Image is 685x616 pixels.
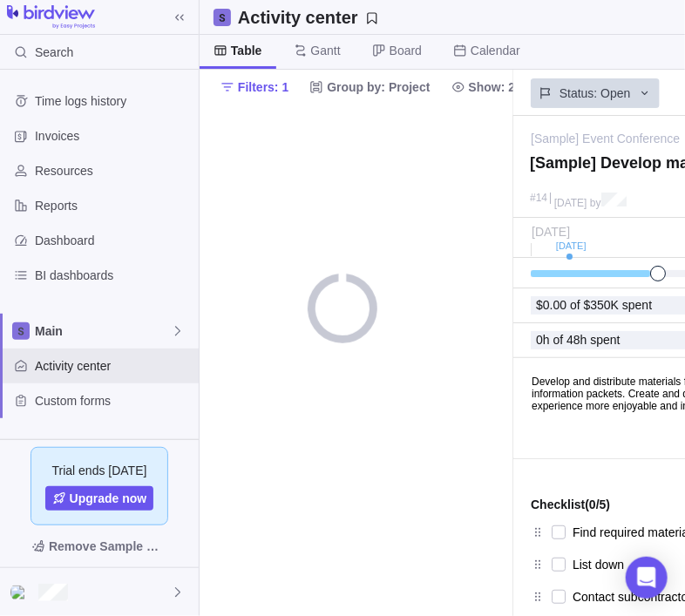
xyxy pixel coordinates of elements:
[45,486,154,511] a: Upgrade now
[530,193,547,204] div: #14
[35,392,192,410] span: Custom forms
[543,333,563,347] span: h of
[311,42,341,59] span: Gantt
[7,5,95,30] img: logo
[35,92,192,110] span: Time logs history
[238,5,358,30] h2: Activity center
[35,127,192,145] span: Invoices
[302,75,437,99] span: Group by: Project
[35,357,192,375] span: Activity center
[536,298,652,312] span: $0.00 of $350K spent
[49,536,167,557] span: Remove Sample Data
[532,225,570,239] span: [DATE]
[35,197,192,214] span: Reports
[469,78,551,96] span: Show: 2 items
[52,462,147,479] span: Trial ends [DATE]
[14,532,185,560] span: Remove Sample Data
[590,197,601,209] span: by
[35,44,73,61] span: Search
[231,5,386,30] span: Save your current layout and filters as a View
[580,333,621,347] span: h spent
[531,492,610,517] span: Checklist (0/5)
[536,333,543,347] span: 0
[471,42,520,59] span: Calendar
[531,130,680,147] a: [Sample] Event Conference
[327,78,430,96] span: Group by: Project
[214,75,295,99] span: Filters: 1
[231,42,262,59] span: Table
[10,582,31,603] div: Rabia
[308,274,377,343] div: loading
[35,322,171,340] span: Main
[70,490,147,507] span: Upgrade now
[554,197,587,209] span: [DATE]
[238,78,288,96] span: Filters: 1
[390,42,422,59] span: Board
[444,75,558,99] span: Show: 2 items
[35,232,192,249] span: Dashboard
[626,557,668,599] div: Open Intercom Messenger
[566,333,580,347] span: 48
[35,162,192,179] span: Resources
[10,586,31,599] img: Show
[35,267,192,284] span: BI dashboards
[560,85,631,102] span: Status: Open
